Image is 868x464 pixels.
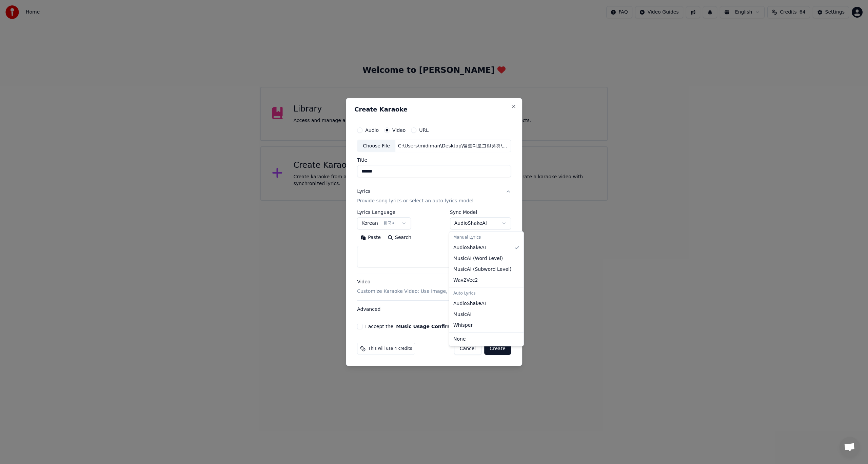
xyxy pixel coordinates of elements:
[453,300,486,307] span: AudioShakeAI
[453,322,473,329] span: Whisper
[453,277,478,284] span: Wav2Vec2
[451,233,522,242] div: Manual Lyrics
[453,255,503,262] span: MusicAI ( Word Level )
[453,311,472,318] span: MusicAI
[453,266,511,273] span: MusicAI ( Subword Level )
[451,289,522,298] div: Auto Lyrics
[453,336,466,343] span: None
[453,244,486,251] span: AudioShakeAI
